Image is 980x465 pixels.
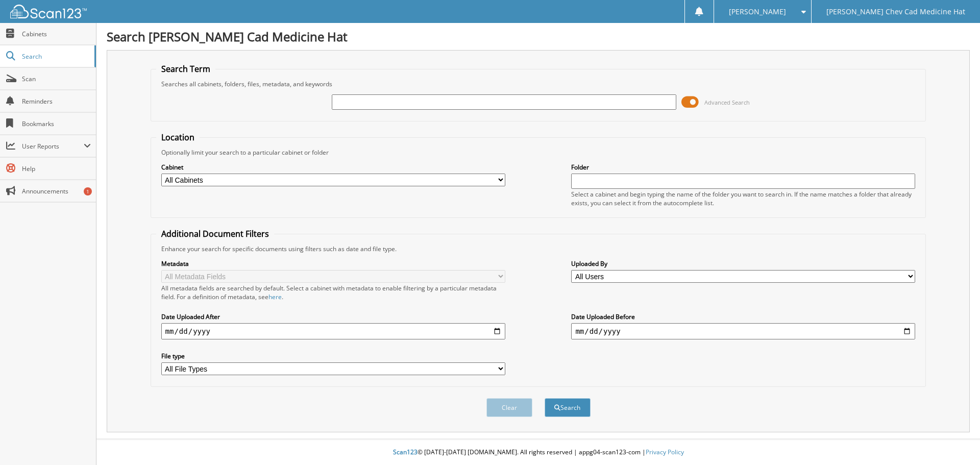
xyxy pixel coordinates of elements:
span: Announcements [22,187,91,195]
span: [PERSON_NAME] Chev Cad Medicine Hat [826,9,965,15]
legend: Location [156,132,200,143]
input: end [571,323,915,339]
span: [PERSON_NAME] [729,9,786,15]
label: Uploaded By [571,259,915,268]
span: Reminders [22,97,91,106]
button: Search [545,398,591,417]
div: Select a cabinet and begin typing the name of the folder you want to search in. If the name match... [571,190,915,207]
span: Help [22,164,91,173]
span: Advanced Search [704,99,750,106]
div: All metadata fields are searched by default. Select a cabinet with metadata to enable filtering b... [161,284,505,301]
label: Date Uploaded After [161,312,505,321]
span: Scan [22,75,91,83]
iframe: Chat Widget [929,416,980,465]
img: scan123-logo-white.svg [10,5,87,18]
div: Enhance your search for specific documents using filters such as date and file type. [156,244,921,253]
span: Scan123 [393,448,418,456]
label: Cabinet [161,163,505,172]
a: here [268,292,282,301]
label: File type [161,352,505,360]
a: Privacy Policy [646,448,684,456]
label: Folder [571,163,915,172]
div: © [DATE]-[DATE] [DOMAIN_NAME]. All rights reserved | appg04-scan123-com | [96,440,980,465]
legend: Search Term [156,63,215,75]
h1: Search [PERSON_NAME] Cad Medicine Hat [107,28,970,45]
span: Cabinets [22,30,91,38]
span: Search [22,52,89,61]
span: User Reports [22,142,84,151]
label: Metadata [161,259,505,268]
span: Bookmarks [22,119,91,128]
input: start [161,323,505,339]
legend: Additional Document Filters [156,228,274,239]
div: Optionally limit your search to a particular cabinet or folder [156,148,921,157]
div: Searches all cabinets, folders, files, metadata, and keywords [156,80,921,88]
button: Clear [486,398,532,417]
label: Date Uploaded Before [571,312,915,321]
div: 1 [84,187,92,195]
